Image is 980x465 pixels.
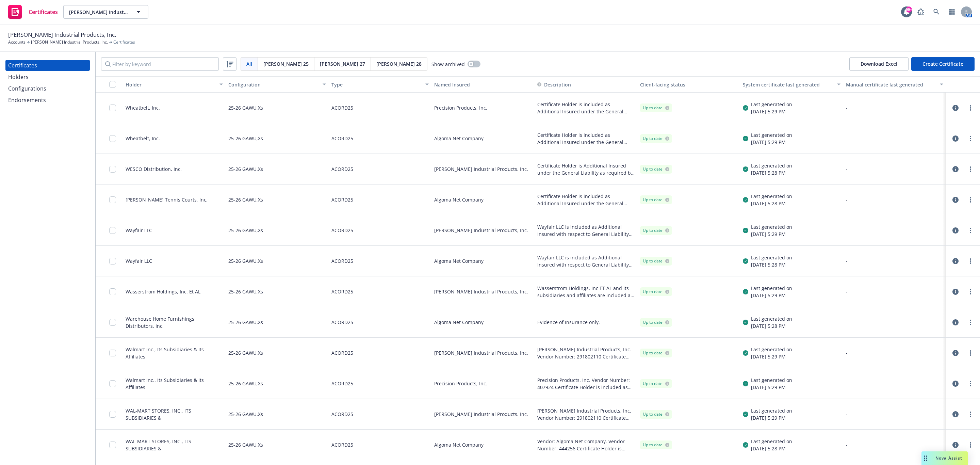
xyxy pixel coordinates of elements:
[434,81,532,88] div: Named Insured
[331,403,353,425] div: ACORD25
[537,285,635,299] button: Wasserstrom Holdings, Inc ET AL and its subsidiaries and affiliates are included as additional in...
[966,441,975,449] a: more
[921,451,930,465] div: Drag to move
[126,376,223,391] div: Walmart Inc., Its Subsidiaries & Its Affiliates
[431,430,534,460] div: Algoma Net Company
[431,368,534,399] div: Precision Products, Inc.
[643,105,669,111] div: Up to date
[846,349,943,356] div: -
[109,227,116,234] input: Toggle Row Selected
[643,197,669,203] div: Up to date
[846,411,943,418] div: -
[331,127,353,149] div: ACORD25
[751,131,792,139] div: Last generated on
[431,93,534,123] div: Precision Products, Inc.
[228,403,263,425] div: 25-26 GAWU,Xs
[643,289,669,295] div: Up to date
[331,219,353,241] div: ACORD25
[751,108,792,115] div: [DATE] 5:29 PM
[320,60,365,67] span: [PERSON_NAME] 27
[63,5,148,19] button: [PERSON_NAME] Industrial Products, Inc.
[966,257,975,265] a: more
[751,139,792,146] div: [DATE] 5:29 PM
[331,158,353,180] div: ACORD25
[8,71,29,82] div: Holders
[751,414,792,421] div: [DATE] 5:29 PM
[846,104,943,111] div: -
[643,135,669,142] div: Up to date
[966,380,975,388] a: more
[537,346,635,360] button: [PERSON_NAME] Industrial Products, Inc. Vendor Number: 291802110 Certificate Holder is included a...
[751,353,792,360] div: [DATE] 5:29 PM
[331,250,353,272] div: ACORD25
[843,76,946,93] button: Manual certificate last generated
[126,257,152,264] div: Wayfair LLC
[751,193,792,200] div: Last generated on
[226,76,328,93] button: Configuration
[126,407,223,421] div: WAL-MART STORES, INC., ITS SUBSIDIARIES &
[31,39,108,45] a: [PERSON_NAME] Industrial Products, Inc.
[126,135,160,142] div: Wheatbelt, Inc.
[945,5,959,19] a: Switch app
[109,411,116,418] input: Toggle Row Selected
[751,346,792,353] div: Last generated on
[5,71,90,82] a: Holders
[109,288,116,295] input: Toggle Row Selected
[331,342,353,364] div: ACORD25
[643,350,669,356] div: Up to date
[751,169,792,176] div: [DATE] 5:28 PM
[228,372,263,395] div: 25-26 GAWU,Xs
[846,319,943,326] div: -
[228,127,263,149] div: 25-26 GAWU,Xs
[126,196,208,203] div: [PERSON_NAME] Tennis Courts, Inc.
[537,131,635,146] button: Certificate Holder is included as Additional Insured under the General Liability as required by w...
[637,76,740,93] button: Client-facing status
[846,196,943,203] div: -
[123,76,226,93] button: Holder
[8,83,46,94] div: Configurations
[5,2,61,21] a: Certificates
[126,288,200,295] div: Wasserstrom Holdings, Inc. Et AL
[431,307,534,338] div: Algoma Net Company
[751,438,792,445] div: Last generated on
[228,280,263,303] div: 25-26 GAWU,Xs
[643,381,669,387] div: Up to date
[431,215,534,246] div: [PERSON_NAME] Industrial Products, Inc.
[109,135,116,142] input: Toggle Row Selected
[126,315,223,330] div: Warehouse Home Furnishings Distributors, Inc.
[537,81,571,88] button: Description
[846,165,943,173] div: -
[966,165,975,173] a: more
[126,227,152,234] div: Wayfair LLC
[431,123,534,154] div: Algoma Net Company
[846,441,943,448] div: -
[8,95,46,106] div: Endorsements
[331,280,353,303] div: ACORD25
[751,445,792,452] div: [DATE] 5:28 PM
[935,455,962,461] span: Nova Assist
[8,60,37,71] div: Certificates
[431,246,534,276] div: Algoma Net Company
[228,250,263,272] div: 25-26 GAWU,Xs
[537,254,635,268] button: Wayfair LLC is included as Additional Insured with respect to General Liability coverage as evide...
[537,407,635,421] button: [PERSON_NAME] Industrial Products, Inc. Vendor Number: 291802110 Certificate Holder is included a...
[331,434,353,456] div: ACORD25
[246,60,252,67] span: All
[537,162,635,176] button: Certificate Holder is Additional Insured under the General Liability as required by written contr...
[930,5,943,19] a: Search
[126,81,215,88] div: Holder
[643,411,669,417] div: Up to date
[109,380,116,387] input: Toggle Row Selected
[431,399,534,430] div: [PERSON_NAME] Industrial Products, Inc.
[69,9,128,16] span: [PERSON_NAME] Industrial Products, Inc.
[966,226,975,235] a: more
[126,346,223,360] div: Walmart Inc., Its Subsidiaries & Its Affiliates
[906,6,912,13] div: 99+
[109,442,116,448] input: Toggle Row Selected
[109,81,116,88] input: Select all
[537,101,635,115] button: Certificate Holder is included as Additional Insured under the General Liability as required by w...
